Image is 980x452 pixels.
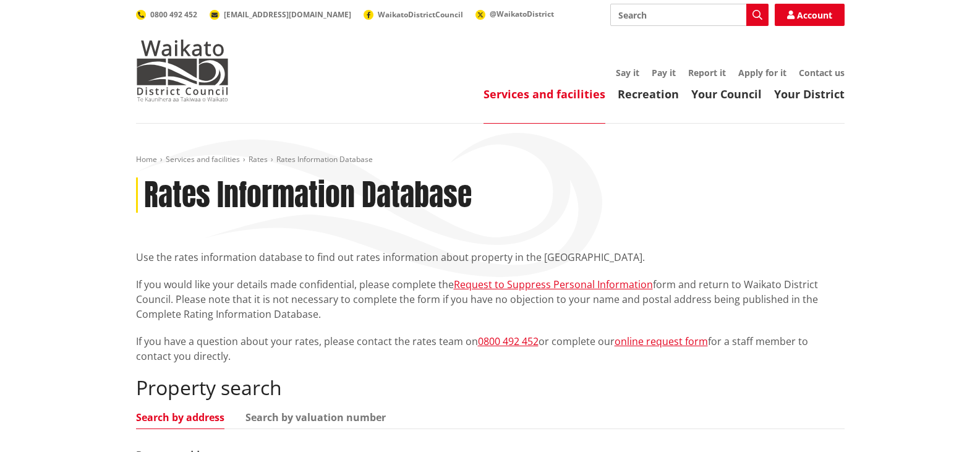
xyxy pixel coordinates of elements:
a: Apply for it [738,67,786,79]
span: [EMAIL_ADDRESS][DOMAIN_NAME] [224,9,351,20]
h1: Rates Information Database [144,177,472,213]
a: Home [136,154,157,164]
span: 0800 492 452 [150,9,197,20]
a: Report it [688,67,726,79]
p: Use the rates information database to find out rates information about property in the [GEOGRAPHI... [136,250,845,265]
a: Services and facilities [166,154,240,164]
a: Pay it [652,67,676,79]
a: online request form [615,335,708,348]
a: Contact us [799,67,845,79]
span: Rates Information Database [276,154,373,164]
span: @WaikatoDistrict [490,9,554,19]
a: @WaikatoDistrict [475,9,554,19]
a: [EMAIL_ADDRESS][DOMAIN_NAME] [210,9,351,20]
a: 0800 492 452 [136,9,197,20]
a: 0800 492 452 [478,335,539,348]
span: WaikatoDistrictCouncil [378,9,463,20]
a: Your Council [691,87,762,101]
p: If you have a question about your rates, please contact the rates team on or complete our for a s... [136,334,845,364]
img: Waikato District Council - Te Kaunihera aa Takiwaa o Waikato [136,40,229,101]
input: Search input [610,4,769,26]
a: Your District [774,87,845,101]
a: Rates [249,154,268,164]
a: Say it [616,67,639,79]
a: WaikatoDistrictCouncil [364,9,463,20]
a: Search by address [136,412,224,422]
p: If you would like your details made confidential, please complete the form and return to Waikato ... [136,277,845,322]
h2: Property search [136,376,845,399]
a: Recreation [618,87,679,101]
a: Account [775,4,845,26]
a: Request to Suppress Personal Information [454,278,653,291]
a: Services and facilities [484,87,605,101]
a: Search by valuation number [245,412,386,422]
nav: breadcrumb [136,155,845,165]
